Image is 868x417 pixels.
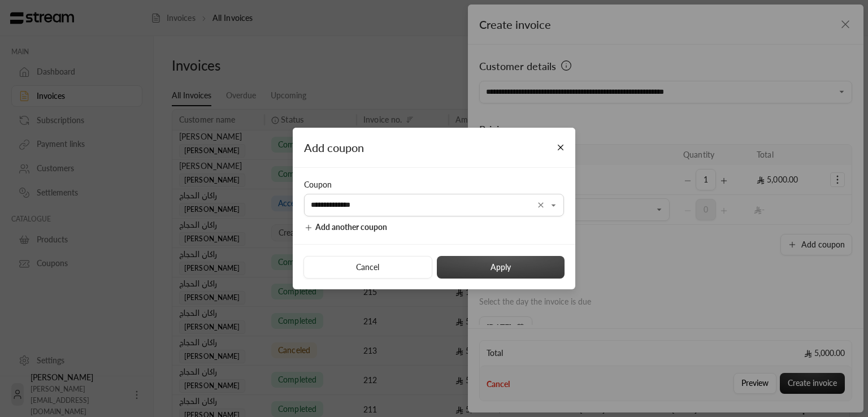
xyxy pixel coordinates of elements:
[303,256,432,279] button: Cancel
[304,141,364,154] span: Add coupon
[547,198,561,212] button: Open
[304,179,564,190] div: Coupon
[437,256,565,279] button: Apply
[315,222,387,232] span: Add another coupon
[534,198,548,212] button: Clear
[551,138,571,158] button: Close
